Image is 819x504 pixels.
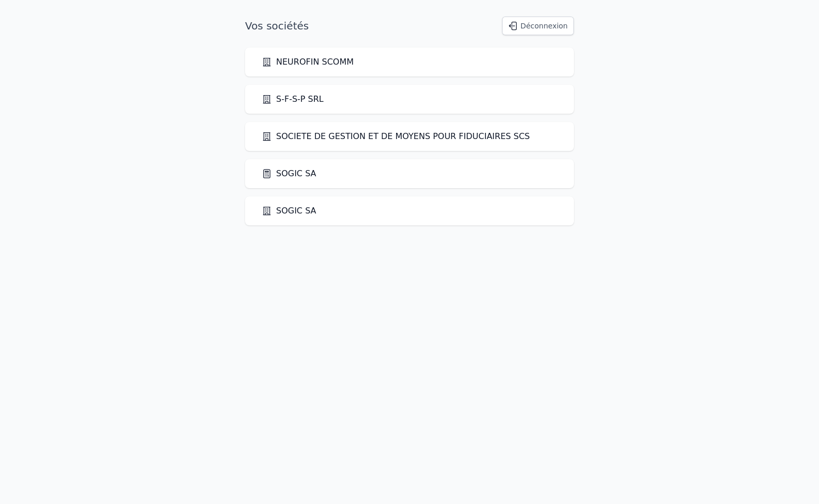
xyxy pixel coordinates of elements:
[262,205,316,217] a: SOGIC SA
[502,17,574,35] button: Déconnexion
[245,19,309,33] h1: Vos sociétés
[262,93,324,105] a: S-F-S-P SRL
[262,167,316,180] a: SOGIC SA
[262,56,354,68] a: NEUROFIN SCOMM
[262,130,530,143] a: SOCIETE DE GESTION ET DE MOYENS POUR FIDUCIAIRES SCS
